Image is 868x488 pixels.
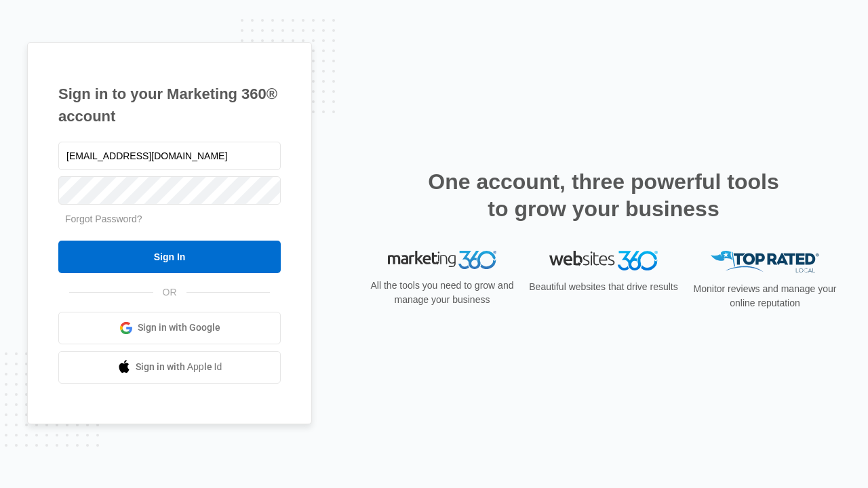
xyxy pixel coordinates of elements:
[153,285,186,300] span: OR
[388,251,496,270] img: Marketing 360
[366,279,518,307] p: All the tools you need to grow and manage your business
[58,83,281,127] h1: Sign in to your Marketing 360® account
[58,142,281,170] input: Email
[136,360,222,374] span: Sign in with Apple Id
[711,251,819,273] img: Top Rated Local
[65,213,142,224] a: Forgot Password?
[689,282,841,310] p: Monitor reviews and manage your online reputation
[424,168,783,222] h2: One account, three powerful tools to grow your business
[549,251,658,270] img: Websites 360
[58,241,281,273] input: Sign In
[58,351,281,384] a: Sign in with Apple Id
[58,312,281,344] a: Sign in with Google
[138,321,220,335] span: Sign in with Google
[528,280,679,294] p: Beautiful websites that drive results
